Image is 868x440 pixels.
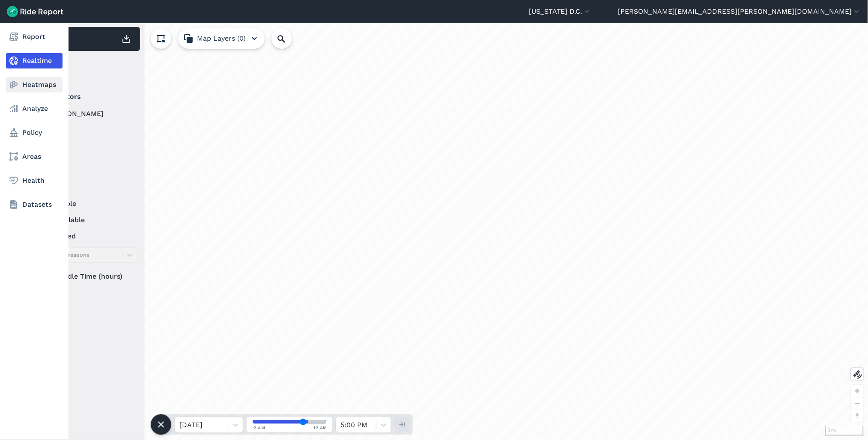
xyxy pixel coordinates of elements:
[35,215,137,225] label: unavailable
[6,53,63,68] a: Realtime
[35,158,137,168] label: Veo
[618,6,861,17] button: [PERSON_NAME][EMAIL_ADDRESS][PERSON_NAME][DOMAIN_NAME]
[6,197,63,212] a: Datasets
[6,29,63,45] a: Report
[31,55,140,81] div: Filter
[6,149,63,164] a: Areas
[35,109,137,119] label: [PERSON_NAME]
[271,28,306,49] input: Search Location or Vehicles
[35,125,137,135] label: Lime
[178,28,265,49] button: Map Layers (0)
[314,425,328,431] span: 12 AM
[35,199,137,209] label: available
[35,269,137,284] div: Idle Time (hours)
[35,231,137,241] label: reserved
[35,175,136,199] summary: Status
[6,101,63,116] a: Analyze
[7,6,63,17] img: Ride Report
[6,125,63,140] a: Policy
[529,6,591,17] button: [US_STATE] D.C.
[35,141,137,152] label: Spin
[252,425,265,431] span: 12 AM
[35,85,136,109] summary: Operators
[6,77,63,92] a: Heatmaps
[27,23,868,440] div: loading
[6,173,63,188] a: Health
